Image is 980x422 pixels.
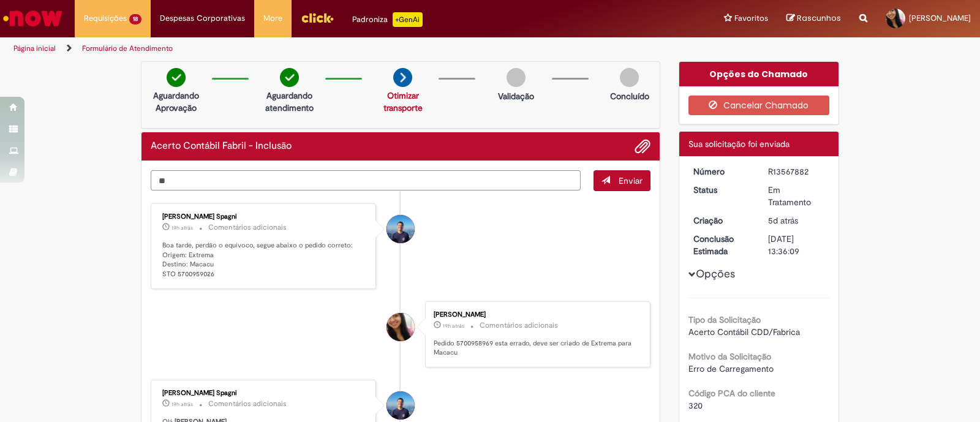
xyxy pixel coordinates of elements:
h2: Acerto Contábil Fabril - Inclusão Histórico de tíquete [151,141,292,152]
b: Motivo da Solicitação [688,351,771,362]
div: Padroniza [352,12,423,27]
span: Favoritos [734,12,768,24]
dt: Criação [684,214,759,227]
div: Leonardo Maruyama Spagni [386,215,415,243]
p: Concluído [610,90,649,102]
div: Amanda Silva Leles [386,313,415,341]
img: img-circle-grey.png [620,68,639,87]
small: Comentários adicionais [480,320,558,331]
span: Rascunhos [797,12,841,24]
div: 25/09/2025 16:36:01 [768,214,825,227]
span: [PERSON_NAME] [909,13,971,23]
dt: Conclusão Estimada [684,233,759,257]
p: Pedido 5700958969 esta errado, deve ser criado de Extrema para Macacu [434,339,638,358]
time: 29/09/2025 13:47:50 [171,401,193,408]
p: +GenAi [393,12,423,27]
img: img-circle-grey.png [507,68,526,87]
div: R13567882 [768,165,825,178]
div: [DATE] 13:36:09 [768,233,825,257]
p: Boa tarde, perdão o equívoco, segue abaixo o pedido correto: Origem: Extrema Destino: Macacu STO ... [162,241,366,279]
span: 19h atrás [171,401,193,408]
span: Sua solicitação foi enviada [688,138,790,149]
span: Erro de Carregamento [688,363,774,374]
a: Formulário de Atendimento [82,43,173,53]
p: Validação [498,90,534,102]
img: ServiceNow [1,6,64,31]
dt: Número [684,165,759,178]
time: 29/09/2025 14:26:50 [443,322,464,330]
time: 29/09/2025 14:30:35 [171,224,193,232]
span: 320 [688,400,703,411]
ul: Trilhas de página [9,37,644,60]
span: Requisições [84,12,127,24]
div: Leonardo Maruyama Spagni [386,391,415,420]
img: click_logo_yellow_360x200.png [301,9,334,27]
button: Cancelar Chamado [688,96,830,115]
img: check-circle-green.png [280,68,299,87]
span: 18 [129,14,141,24]
a: Página inicial [13,43,56,53]
div: [PERSON_NAME] [434,311,638,318]
div: Opções do Chamado [679,62,839,86]
a: Otimizar transporte [383,90,423,113]
div: [PERSON_NAME] Spagni [162,213,366,220]
textarea: Digite sua mensagem aqui... [151,170,581,191]
div: Em Tratamento [768,184,825,208]
span: 19h atrás [171,224,193,232]
button: Enviar [594,170,650,191]
img: arrow-next.png [393,68,412,87]
div: [PERSON_NAME] Spagni [162,390,366,397]
span: 19h atrás [443,322,464,330]
b: Código PCA do cliente [688,388,775,399]
b: Tipo da Solicitação [688,314,761,325]
small: Comentários adicionais [208,399,287,409]
p: Aguardando Aprovação [146,89,206,114]
span: 5d atrás [768,215,798,226]
span: More [263,12,282,24]
button: Adicionar anexos [635,138,650,154]
small: Comentários adicionais [208,222,287,233]
img: check-circle-green.png [167,68,186,87]
a: Rascunhos [786,13,841,24]
span: Acerto Contábil CDD/Fabrica [688,326,800,337]
span: Despesas Corporativas [160,12,245,24]
p: Aguardando atendimento [260,89,319,114]
span: Enviar [619,175,643,186]
dt: Status [684,184,759,196]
